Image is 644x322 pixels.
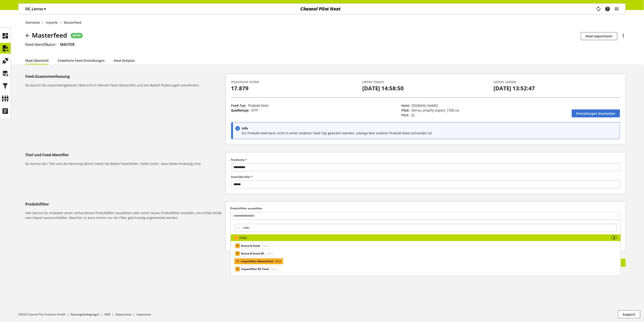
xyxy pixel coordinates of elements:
p: Letzter Import [362,79,489,84]
span: Active & Stock [241,243,260,249]
p: 17.879 [231,84,358,92]
p: Info [242,126,618,131]
p: DE_Lerros [25,6,46,12]
span: Host: [401,103,410,108]
p: Letztes Update [494,79,620,84]
label: Produktfilter auswählen [231,206,621,210]
nav: main navigation [18,3,626,14]
a: Einstellungen bearbeiten [572,109,620,117]
span: ▾ [44,6,46,11]
span: Masterfeed [32,30,67,40]
a: AGB [105,312,110,316]
span: Pfad: [401,108,409,112]
button: Feed importieren [581,32,617,40]
p: [DATE] 13:52:47 [494,84,620,92]
span: false [274,259,281,264]
a: Importe [44,20,60,25]
h6: Du kannst die zusammengefasste Übersicht in Deinem Feed überprüfen und bei Bedarf Änderungen vorn... [25,83,224,88]
span: AKTIV [73,34,81,38]
h6: Du kannst den Titel und die Kennung Deines Feeds bei Bedarf bearbeiten. Stelle sicher, dass beide... [25,161,224,166]
span: Active & Stock NL [241,251,265,256]
h6: Hier kannst Du entweder einen vorhandenen Produktfilter auswählen oder einen neuen Produktfilter ... [25,210,224,220]
h5: Feed-Zusammenfassung [25,74,224,79]
p: Ein Produkt-Feed kann nicht in einen anderen Feed-Typ geändert werden, solange kein anderer Produ... [242,131,618,135]
span: ftp.channelpilot.com [412,103,438,108]
h5: Titel und Feed-Identifier [25,152,224,158]
span: Feed-Identifikator: [25,42,56,47]
span: false [261,243,268,249]
span: Einstellungen bearbeiten [576,111,616,116]
span: Feedname * [231,158,247,162]
div: Filter [239,235,611,240]
span: false [266,251,273,256]
span: false [270,266,277,272]
span: Importfilter NL Feed [241,266,269,272]
div: 4 [611,236,617,239]
span: Produkt-Feed [248,103,269,108]
span: Port: [401,113,409,117]
span: MASTER [60,42,74,47]
span: /lerros_shopify_export_1758.csv [411,108,459,112]
button: Support [618,310,640,318]
span: Feed importieren [586,34,613,39]
span: 22 [411,113,415,117]
span: Importfilter Masterfeed [241,259,273,264]
p: [DATE] 14:58:50 [362,84,489,92]
a: Erweiterte Feed-Einstellungen [58,58,105,63]
h5: Produktfilter [25,201,224,207]
a: Feed-Zeitplan [114,58,135,63]
span: Support [623,312,636,317]
a: Feed-Übersicht [25,58,49,63]
a: Datenschutz [115,312,131,316]
a: Nutzungsbedingungen [71,312,99,316]
li: ©2025 Channel Pilot Solutions GmbH [18,312,71,317]
span: Feed-Typ: [231,103,246,108]
span: Quellentyp: [231,108,249,112]
a: Impressum [137,312,151,316]
span: SFTP [251,108,258,112]
a: Startseite [25,20,42,25]
p: Importierte Artikel [231,79,358,84]
span: Feed-Identifier * [231,175,253,179]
